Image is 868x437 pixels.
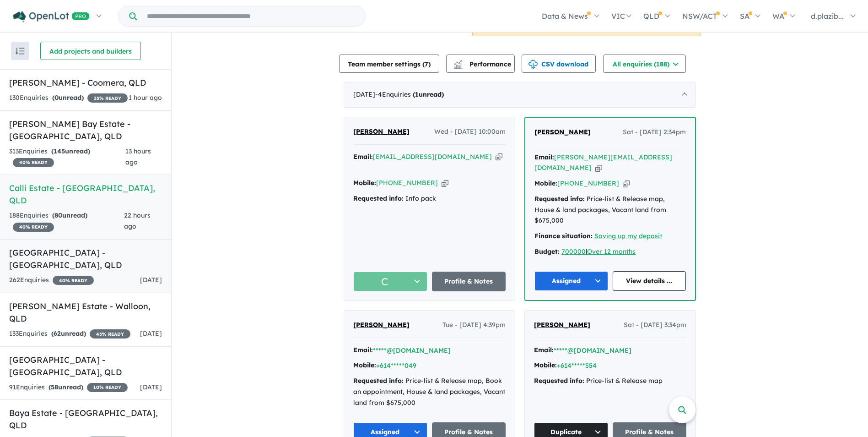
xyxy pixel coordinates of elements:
h5: [PERSON_NAME] Estate - Walloon , QLD [9,300,162,325]
span: Sat - [DATE] 2:34pm [623,127,686,138]
h5: [PERSON_NAME] - Coomera , QLD [9,76,162,89]
img: download icon [528,60,538,69]
button: CSV download [522,55,596,73]
div: 262 Enquir ies [9,275,94,286]
span: Sat - [DATE] 3:34pm [624,320,686,331]
img: sort.svg [16,48,25,55]
span: 45 % READY [90,329,130,339]
a: [PHONE_NUMBER] [557,179,619,187]
span: 80 [54,211,62,219]
button: Copy [496,152,502,162]
span: [PERSON_NAME] [534,128,591,136]
span: Wed - [DATE] 10:00am [434,126,506,137]
h5: [GEOGRAPHIC_DATA] - [GEOGRAPHIC_DATA] , QLD [9,246,162,271]
strong: ( unread) [51,147,90,155]
span: - 4 Enquir ies [375,90,444,98]
span: 22 hours ago [124,211,151,230]
span: 35 % READY [87,93,128,103]
a: [PERSON_NAME] [353,320,410,331]
h5: [PERSON_NAME] Bay Estate - [GEOGRAPHIC_DATA] , QLD [9,118,162,142]
strong: Mobile: [353,361,376,369]
span: [PERSON_NAME] [353,321,410,329]
div: [DATE] [344,82,696,108]
span: 1 [415,90,419,98]
a: Over 12 months [587,247,636,256]
button: Performance [446,55,515,73]
strong: ( unread) [49,383,83,391]
span: 58 [51,383,58,391]
strong: Email: [353,153,373,161]
a: [PERSON_NAME] [534,320,590,331]
a: [PERSON_NAME][EMAIL_ADDRESS][DOMAIN_NAME] [534,153,672,172]
span: 10 % READY [87,383,128,392]
strong: Mobile: [534,361,557,369]
div: 188 Enquir ies [9,210,124,232]
button: Copy [623,179,630,188]
span: [DATE] [140,276,162,284]
span: 40 % READY [53,276,94,285]
strong: Requested info: [353,377,404,385]
button: Copy [442,178,448,188]
h5: Baya Estate - [GEOGRAPHIC_DATA] , QLD [9,407,162,432]
span: 40 % READY [13,158,54,167]
strong: Requested info: [353,194,404,202]
div: | [534,246,686,257]
a: [PERSON_NAME] [353,126,410,137]
strong: Mobile: [353,179,376,187]
div: 133 Enquir ies [9,328,130,339]
span: [PERSON_NAME] [534,321,590,329]
div: Price-list & Release map, Book an appointment, House & land packages, Vacant land from $675,000 [353,376,506,408]
strong: Finance situation: [534,232,593,240]
h5: [GEOGRAPHIC_DATA] - [GEOGRAPHIC_DATA] , QLD [9,354,162,378]
span: [PERSON_NAME] [353,127,410,136]
button: All enquiries (188) [603,55,686,73]
button: Assigned [534,271,608,291]
div: Price-list & Release map [534,376,686,387]
strong: ( unread) [413,90,444,98]
strong: Mobile: [534,179,557,187]
span: 40 % READY [13,223,54,232]
input: Try estate name, suburb, builder or developer [139,6,363,26]
img: line-chart.svg [454,60,462,65]
a: [PHONE_NUMBER] [376,179,438,187]
div: Price-list & Release map, House & land packages, Vacant land from $675,000 [534,194,686,226]
strong: Email: [534,153,554,161]
strong: Email: [534,346,554,354]
img: bar-chart.svg [453,63,463,69]
span: d.plazib... [811,11,844,21]
span: [DATE] [140,383,162,391]
a: View details ... [613,271,686,291]
a: [EMAIL_ADDRESS][DOMAIN_NAME] [373,153,492,161]
button: Copy [595,163,602,173]
div: Info pack [353,193,506,204]
strong: Budget: [534,247,560,256]
a: 700000 [561,247,586,256]
div: 313 Enquir ies [9,146,125,168]
span: 7 [425,60,428,68]
a: Saving up my deposit [594,232,662,240]
a: [PERSON_NAME] [534,127,591,138]
span: 62 [54,329,61,338]
div: 91 Enquir ies [9,382,128,393]
h5: Calli Estate - [GEOGRAPHIC_DATA] , QLD [9,182,162,207]
div: 130 Enquir ies [9,93,128,104]
strong: Requested info: [534,377,584,385]
span: 145 [54,147,65,155]
span: Performance [455,60,511,68]
img: Openlot PRO Logo White [13,11,90,22]
span: Tue - [DATE] 4:39pm [442,320,506,331]
strong: ( unread) [52,93,84,102]
button: Team member settings (7) [339,55,439,73]
span: 0 [54,93,59,102]
strong: Requested info: [534,195,585,203]
strong: ( unread) [52,211,87,219]
strong: ( unread) [51,329,86,338]
span: 1 hour ago [129,93,162,102]
span: [DATE] [140,329,162,338]
span: 13 hours ago [125,147,151,166]
a: Profile & Notes [432,272,506,291]
button: Add projects and builders [40,42,141,60]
